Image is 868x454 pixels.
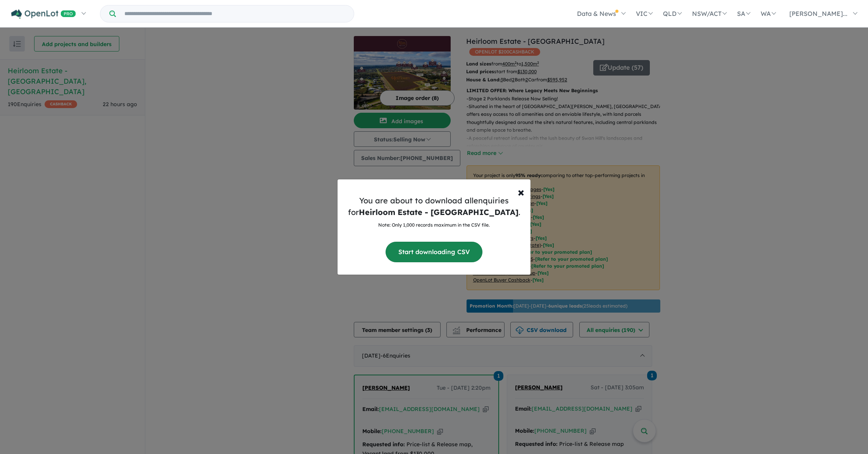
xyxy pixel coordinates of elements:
[386,242,482,262] button: Start downloading CSV
[518,184,524,199] span: ×
[789,10,847,17] span: [PERSON_NAME]...
[344,195,524,218] h5: You are about to download all enquiries for .
[344,221,524,229] p: Note: Only 1,000 records maximum in the CSV file.
[11,9,76,19] img: Openlot PRO Logo White
[359,207,518,217] strong: Heirloom Estate - [GEOGRAPHIC_DATA]
[117,5,352,22] input: Try estate name, suburb, builder or developer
